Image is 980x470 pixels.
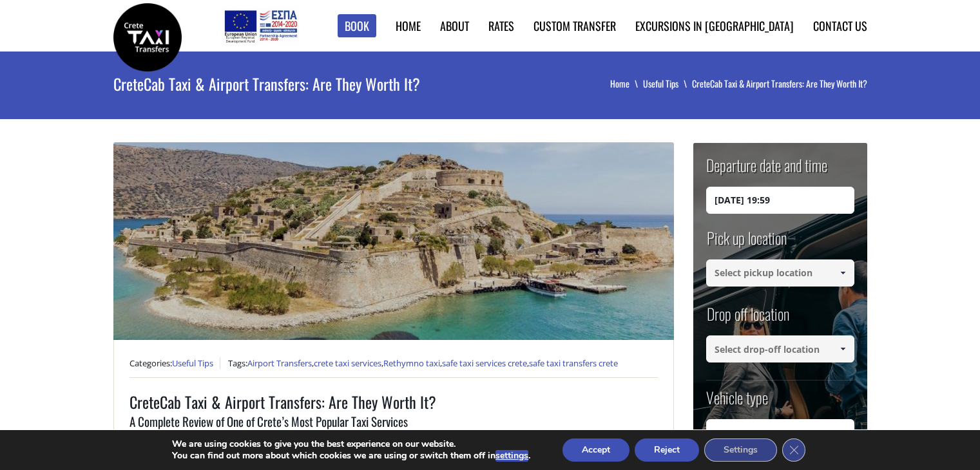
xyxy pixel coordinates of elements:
button: Accept [562,438,629,462]
label: Drop off location [706,303,789,335]
h1: CreteCab Taxi & Airport Transfers: Are They Worth It? [130,391,658,413]
a: Show All Items [832,335,853,362]
img: Crete Taxi Transfers | CreteCab Taxi & Airport Transfers: Are They Worth It? [113,3,182,71]
a: Airport Transfers [247,357,312,369]
a: Excursions in [GEOGRAPHIC_DATA] [635,17,794,34]
h3: A Complete Review of One of Crete’s Most Popular Taxi Services [130,413,658,440]
a: safe taxi services crete [442,357,527,369]
a: Book [338,14,376,38]
a: Show All Items [832,259,853,287]
button: Reject [635,438,699,462]
label: Vehicle type [706,386,768,419]
input: Select drop-off location [706,335,854,362]
a: Rates [488,17,514,34]
label: Pick up location [706,227,787,259]
button: Settings [704,438,777,462]
a: safe taxi transfers crete [529,357,618,369]
a: Rethymno taxi [383,357,440,369]
span: Select vehicle type [707,420,854,447]
a: Useful Tips [172,357,213,369]
a: Home [610,77,643,90]
img: e-bannersEUERDF180X90.jpg [222,6,299,45]
button: Close GDPR Cookie Banner [782,438,805,462]
a: Useful Tips [643,77,692,90]
a: Custom Transfer [533,17,616,34]
li: CreteCab Taxi & Airport Transfers: Are They Worth It? [692,77,867,90]
a: crete taxi services [314,357,381,369]
a: Contact us [813,17,867,34]
img: CreteCab Taxi & Airport Transfers: Are They Worth It? [113,142,674,340]
a: About [440,17,469,34]
span: Tags: , , , , [228,357,618,369]
button: settings [495,450,528,462]
p: We are using cookies to give you the best experience on our website. [172,438,530,450]
p: You can find out more about which cookies we are using or switch them off in . [172,450,530,462]
a: Crete Taxi Transfers | CreteCab Taxi & Airport Transfers: Are They Worth It? [113,29,182,42]
label: Departure date and time [706,154,827,187]
span: Categories: [130,357,220,369]
input: Select pickup location [706,259,854,287]
h1: CreteCab Taxi & Airport Transfers: Are They Worth It? [113,52,523,116]
a: Home [396,17,421,34]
